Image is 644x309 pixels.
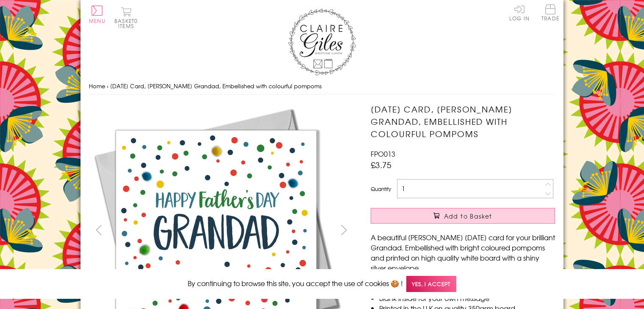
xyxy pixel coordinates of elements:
button: Add to Basket [371,208,555,224]
span: FPO013 [371,149,395,159]
a: Home [89,82,105,90]
span: Add to Basket [444,212,492,220]
nav: breadcrumbs [89,78,555,95]
button: Basket0 items [114,7,138,28]
button: next [335,220,354,239]
p: A beautiful [PERSON_NAME] [DATE] card for your brilliant Grandad. Embellished with bright coloure... [371,232,555,273]
span: 0 items [118,17,138,30]
button: prev [89,220,108,239]
span: £3.75 [371,159,391,171]
span: [DATE] Card, [PERSON_NAME] Grandad, Embellished with colourful pompoms [110,82,322,90]
label: Quantity [371,185,391,193]
span: Menu [89,17,105,25]
span: Trade [541,4,559,21]
a: Log In [509,4,530,21]
a: Trade [541,4,559,22]
h1: [DATE] Card, [PERSON_NAME] Grandad, Embellished with colourful pompoms [371,103,555,140]
span: Yes, I accept [406,276,456,292]
button: Menu [89,6,105,23]
span: › [107,82,108,90]
img: Claire Giles Greetings Cards [288,8,356,76]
